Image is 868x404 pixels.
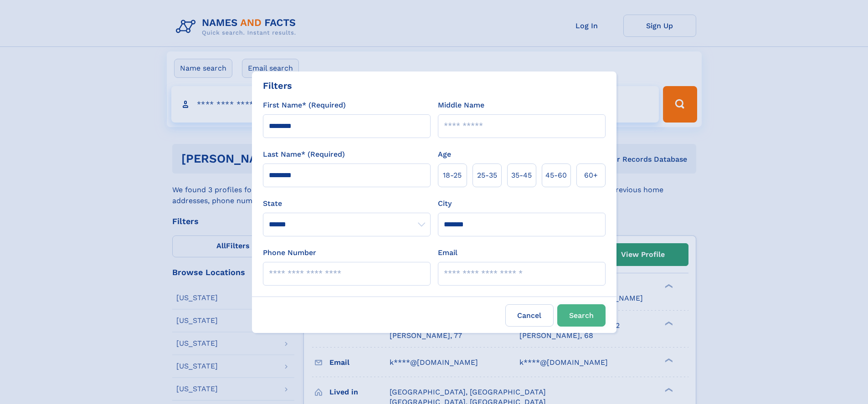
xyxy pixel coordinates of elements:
label: City [438,198,452,209]
label: Middle Name [438,100,484,111]
label: Phone Number [263,247,316,258]
label: Email [438,247,457,258]
label: First Name* (Required) [263,100,346,111]
label: State [263,198,431,209]
button: Search [557,304,606,327]
span: 25‑35 [477,170,497,181]
div: Filters [263,79,292,92]
span: 60+ [584,170,598,181]
label: Last Name* (Required) [263,149,345,160]
span: 45‑60 [545,170,567,181]
label: Age [438,149,451,160]
span: 35‑45 [511,170,532,181]
span: 18‑25 [443,170,462,181]
label: Cancel [505,304,554,327]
